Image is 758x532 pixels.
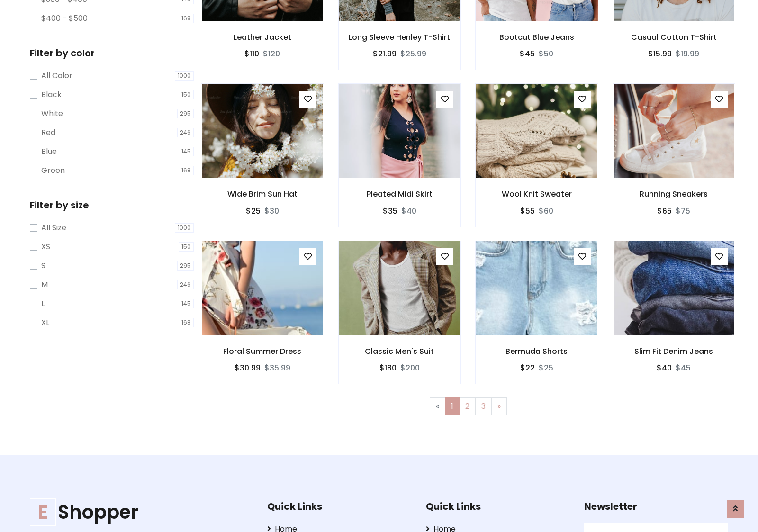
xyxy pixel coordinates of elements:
h5: Quick Links [426,501,570,512]
span: 1000 [175,223,194,233]
label: White [41,108,63,119]
h5: Quick Links [267,501,411,512]
h5: Filter by color [30,47,194,59]
span: E [30,498,56,526]
h6: Long Sleeve Henley T-Shirt [339,33,461,42]
h6: Slim Fit Denim Jeans [613,347,735,356]
label: $400 - $500 [41,13,88,24]
del: $25.99 [400,48,426,59]
span: 145 [179,147,194,156]
a: 2 [459,397,476,415]
h6: Bootcut Blue Jeans [476,33,598,42]
h1: Shopper [30,501,237,523]
span: 246 [177,280,194,289]
span: 150 [179,90,194,99]
h6: $45 [520,49,535,58]
label: Black [41,89,62,100]
span: 295 [177,109,194,118]
a: Next [491,397,507,415]
del: $19.99 [676,48,699,59]
label: L [41,298,45,309]
h6: $35 [383,207,397,216]
del: $75 [676,206,690,216]
del: $45 [676,362,691,373]
h6: $21.99 [373,49,397,58]
del: $25 [539,362,553,373]
span: 150 [179,242,194,252]
h6: Classic Men's Suit [339,347,461,356]
h6: $25 [246,207,261,216]
span: 246 [177,128,194,137]
label: Green [41,165,65,176]
h6: Wool Knit Sweater [476,189,598,198]
span: 168 [179,166,194,175]
nav: Page navigation [208,397,728,415]
h6: Bermuda Shorts [476,347,598,356]
h6: Wide Brim Sun Hat [201,189,324,198]
span: 295 [177,261,194,271]
h6: $65 [657,207,672,216]
label: XL [41,317,49,328]
label: M [41,279,48,290]
span: 168 [179,318,194,327]
del: $30 [264,206,279,216]
a: 3 [475,397,492,415]
span: 145 [179,299,194,308]
h6: $55 [520,207,535,216]
span: 1000 [175,71,194,81]
a: 1 [445,397,460,415]
label: Red [41,127,55,138]
h6: $15.99 [648,49,672,58]
h6: $22 [520,363,535,372]
label: S [41,260,45,271]
h6: $30.99 [235,363,261,372]
del: $200 [400,362,420,373]
label: All Size [41,222,66,234]
h6: Running Sneakers [613,189,735,198]
del: $50 [539,48,553,59]
del: $40 [401,206,416,216]
del: $120 [263,48,280,59]
label: All Color [41,70,72,81]
h6: $40 [657,363,672,372]
label: XS [41,241,50,252]
label: Blue [41,146,57,157]
h6: Pleated Midi Skirt [339,189,461,198]
a: EShopper [30,501,237,523]
h5: Newsletter [584,501,728,512]
del: $35.99 [264,362,290,373]
span: » [497,401,501,412]
del: $60 [539,206,553,216]
h6: Floral Summer Dress [201,347,324,356]
span: 168 [179,14,194,23]
h6: $180 [379,363,397,372]
h6: Leather Jacket [201,33,324,42]
h5: Filter by size [30,199,194,211]
h6: $110 [244,49,259,58]
h6: Casual Cotton T-Shirt [613,33,735,42]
